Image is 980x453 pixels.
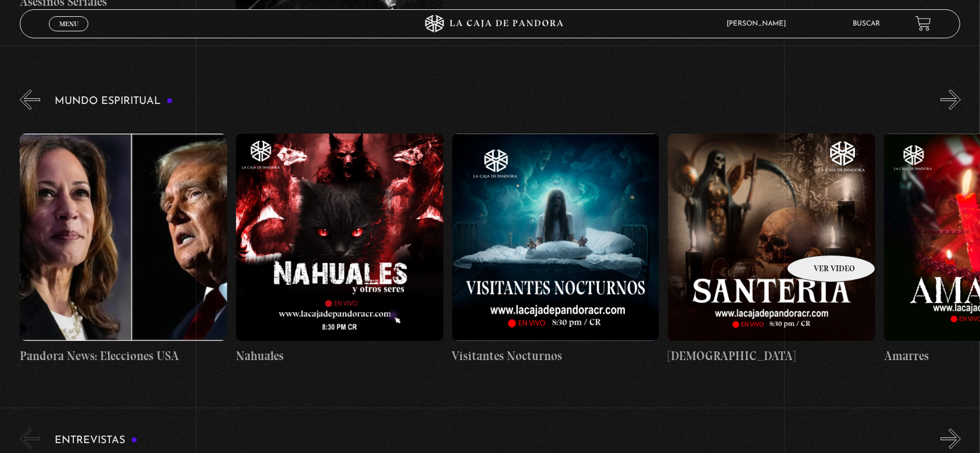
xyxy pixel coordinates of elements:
[668,347,875,365] h4: [DEMOGRAPHIC_DATA]
[721,20,797,27] span: [PERSON_NAME]
[20,347,227,365] h4: Pandora News: Elecciones USA
[452,118,660,380] a: Visitantes Nocturnos
[668,118,875,380] a: [DEMOGRAPHIC_DATA]
[55,435,138,446] h3: Entrevistas
[20,429,40,449] button: Previous
[236,347,443,365] h4: Nahuales
[940,429,961,449] button: Next
[940,89,961,110] button: Next
[452,347,660,365] h4: Visitantes Nocturnos
[59,20,78,27] span: Menu
[915,16,931,31] a: View your shopping cart
[55,96,173,107] h3: Mundo Espiritual
[236,118,443,380] a: Nahuales
[853,20,881,27] a: Buscar
[55,30,83,38] span: Cerrar
[20,118,227,380] a: Pandora News: Elecciones USA
[20,89,40,110] button: Previous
